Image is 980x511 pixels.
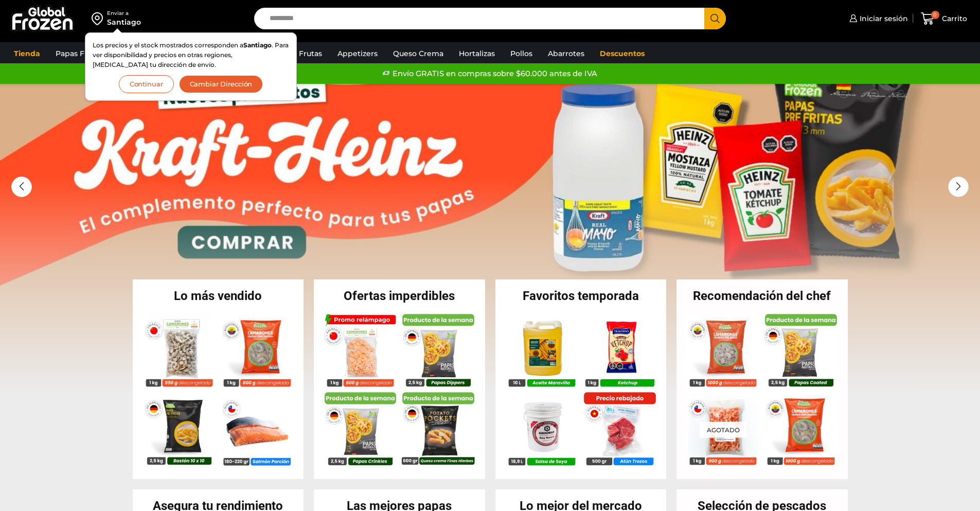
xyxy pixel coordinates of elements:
a: Hortalizas [454,44,500,63]
div: Santiago [107,17,141,27]
span: Carrito [939,13,967,24]
div: Enviar a [107,10,141,17]
a: Abarrotes [543,44,590,63]
h2: Recomendación del chef [676,290,848,302]
a: Appetizers [332,44,383,63]
strong: Santiago [243,41,272,49]
a: Iniciar sesión [847,8,908,29]
button: Search button [704,8,726,29]
img: address-field-icon.svg [92,10,107,27]
h2: Lo más vendido [133,290,304,302]
h2: Favoritos temporada [495,290,667,302]
a: Tienda [9,44,45,63]
a: 0 Carrito [918,7,970,31]
h2: Ofertas imperdibles [314,290,485,302]
a: Descuentos [595,44,650,63]
a: Pollos [505,44,538,63]
button: Cambiar Dirección [179,75,263,93]
div: Next slide [948,177,969,197]
div: Previous slide [11,177,32,197]
button: Continuar [119,75,174,93]
p: Los precios y el stock mostrados corresponden a . Para ver disponibilidad y precios en otras regi... [93,40,289,70]
span: 0 [931,11,939,19]
a: Papas Fritas [50,44,105,63]
span: Iniciar sesión [857,13,908,24]
a: Queso Crema [388,44,449,63]
p: Agotado [700,422,747,438]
